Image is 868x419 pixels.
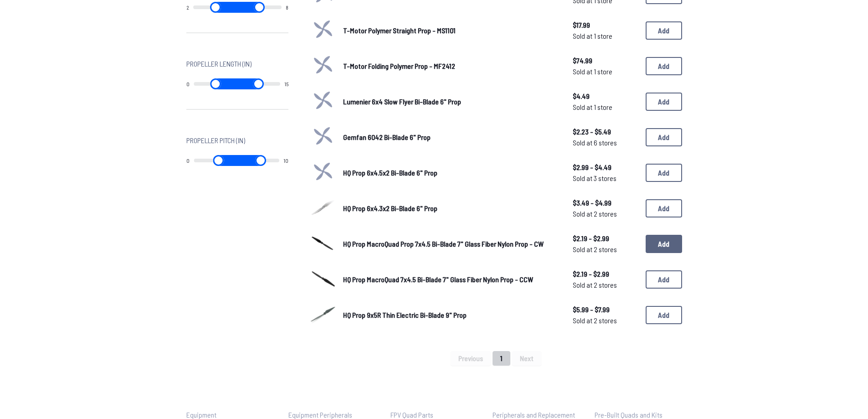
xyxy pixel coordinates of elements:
span: $2.19 - $2.99 [573,269,638,279]
output: 15 [284,80,288,88]
a: HQ Prop 9x5R Thin Electric Bi-Blade 9" Prop [343,310,558,321]
a: HQ Prop MacroQuad 7x4.5 Bi-Blade 7" Glass Fiber Nylon Prop - CCW [343,274,558,285]
span: Sold at 2 stores [573,279,638,290]
button: Add [646,164,682,182]
a: Gemfan 6042 Bi-Blade 6" Prop [343,132,558,143]
span: Sold at 3 stores [573,173,638,184]
span: Sold at 1 store [573,66,638,77]
span: HQ Prop MacroQuad Prop 7x4.5 Bi-Blade 7" Glass Fiber Nylon Prop - CW [343,239,544,248]
a: HQ Prop 6x4.5x2 Bi-Blade 6" Prop [343,167,558,178]
span: HQ Prop MacroQuad 7x4.5 Bi-Blade 7" Glass Fiber Nylon Prop - CCW [343,275,533,284]
a: image [310,230,336,258]
span: $74.99 [573,55,638,66]
span: HQ Prop 6x4.3x2 Bi-Blade 6" Prop [343,204,437,212]
button: Add [646,270,682,289]
span: HQ Prop 6x4.5x2 Bi-Blade 6" Prop [343,168,437,177]
button: Add [646,93,682,111]
output: 0 [186,80,190,88]
a: T-Motor Folding Polymer Prop - MF2412 [343,61,558,72]
span: T-Motor Folding Polymer Prop - MF2412 [343,62,455,70]
output: 2 [186,4,189,11]
span: $5.99 - $7.99 [573,304,638,315]
span: $2.19 - $2.99 [573,233,638,244]
span: Sold at 2 stores [573,208,638,219]
img: image [310,230,336,255]
span: Sold at 1 store [573,102,638,113]
span: $17.99 [573,20,638,31]
button: Add [646,235,682,253]
button: Add [646,306,682,324]
span: T-Motor Polymer Straight Prop - MS1101 [343,26,456,35]
img: image [310,265,336,291]
span: Sold at 2 stores [573,244,638,255]
a: image [310,194,336,222]
output: 10 [283,157,288,164]
span: Lumenier 6x4 Slow Flyer Bi-Blade 6" Prop [343,97,461,106]
button: 1 [493,351,510,366]
a: HQ Prop MacroQuad Prop 7x4.5 Bi-Blade 7" Glass Fiber Nylon Prop - CW [343,238,558,249]
button: Add [646,128,682,146]
span: HQ Prop 9x5R Thin Electric Bi-Blade 9" Prop [343,310,467,319]
span: $4.49 [573,91,638,102]
span: Gemfan 6042 Bi-Blade 6" Prop [343,133,431,141]
a: HQ Prop 6x4.3x2 Bi-Blade 6" Prop [343,203,558,214]
span: Sold at 6 stores [573,137,638,148]
button: Add [646,21,682,40]
button: Add [646,57,682,75]
span: Sold at 1 store [573,31,638,41]
img: image [310,194,336,220]
a: T-Motor Polymer Straight Prop - MS1101 [343,25,558,36]
span: $2.23 - $5.49 [573,126,638,137]
a: image [310,265,336,294]
span: Propeller Length (in) [186,58,252,69]
span: Propeller Pitch (in) [186,135,245,146]
span: Sold at 2 stores [573,315,638,326]
a: Lumenier 6x4 Slow Flyer Bi-Blade 6" Prop [343,96,558,107]
output: 0 [186,157,190,164]
img: image [310,301,336,326]
button: Add [646,199,682,217]
span: $2.99 - $4.49 [573,162,638,173]
output: 8 [286,4,288,11]
span: $3.49 - $4.99 [573,197,638,208]
a: image [310,301,336,329]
